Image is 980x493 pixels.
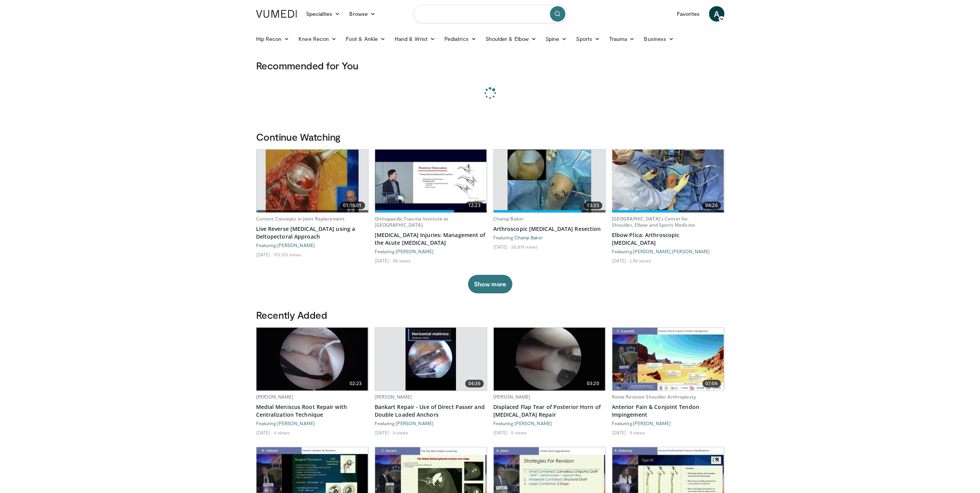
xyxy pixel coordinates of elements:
div: Featuring: [256,242,369,248]
li: 1,761 views [629,257,651,264]
a: Champ Baker [514,235,543,240]
span: 13:35 [584,202,602,209]
div: Featuring: [612,420,724,426]
a: Trauma [605,31,640,47]
a: [PERSON_NAME] [514,421,552,426]
li: [DATE] [256,251,273,257]
span: 07:06 [702,380,721,387]
a: A [709,6,724,22]
a: Medial Meniscus Root Repair with Centralization Technique [256,403,369,419]
a: [PERSON_NAME] [396,421,434,426]
li: [DATE] [612,257,628,264]
a: Arthroscopic [MEDICAL_DATA] Resection [493,225,606,233]
li: [DATE] [493,244,510,250]
a: Rome Revision Shoulder Arthroplasty [612,394,696,400]
a: 04:26 [612,150,724,212]
a: Hip Recon [251,31,294,47]
a: [PERSON_NAME] [493,394,531,400]
span: 04:36 [465,380,484,387]
a: [GEOGRAPHIC_DATA]'s Center for Shoulder, Elbow and Sports Medicine [612,215,695,228]
span: 02:23 [347,380,365,387]
a: 07:06 [612,328,724,390]
span: 01:16:01 [340,202,365,209]
a: Orthopaedic Trauma Institute at [GEOGRAPHIC_DATA] [375,215,449,228]
a: Pediatrics [440,31,481,47]
a: [PERSON_NAME] [396,249,434,254]
div: Featuring: [375,248,487,254]
li: 4 views [273,429,290,436]
a: 03:20 [494,328,605,390]
img: 8037028b-5014-4d38-9a8c-71d966c81743.620x360_q85_upscale.jpg [612,328,724,390]
a: Foot & Ankle [341,31,390,47]
button: Show more [468,275,512,293]
a: Business [639,31,678,47]
div: Featuring: [375,420,487,426]
li: [DATE] [612,429,628,436]
a: [MEDICAL_DATA] Injuries: Management of the Acute [MEDICAL_DATA] [375,231,487,247]
a: [PERSON_NAME] [633,421,671,426]
a: [PERSON_NAME] [375,394,412,400]
a: 02:23 [256,328,368,390]
a: Bankart Repair - Use of Direct Passer and Double Loaded Anchors [375,403,487,419]
li: 761 views [392,257,411,264]
h3: Recently Added [256,309,724,321]
a: Browse [345,6,380,22]
img: VuMedi Logo [256,10,297,18]
img: 45c7c313-71fd-4c72-aee5-f6df1843afc1.620x360_q85_upscale.jpg [612,150,724,212]
h3: Recommended for You [256,59,724,72]
a: Live Reverse [MEDICAL_DATA] using a Deltopectoral Approach [256,225,369,241]
li: 30,819 views [511,244,537,250]
span: 12:23 [465,202,484,209]
img: 684033_3.png.620x360_q85_upscale.jpg [266,150,358,212]
a: Anterior Pain & Conjoint Tendon Impingement [612,403,724,419]
span: 03:20 [584,380,602,387]
img: 926032fc-011e-4e04-90f2-afa899d7eae5.620x360_q85_upscale.jpg [256,328,368,390]
li: 3 views [392,429,408,436]
a: Favorites [672,6,704,22]
a: 13:35 [494,150,605,212]
a: [PERSON_NAME] [633,249,671,254]
img: 2649116b-05f8-405c-a48f-a284a947b030.620x360_q85_upscale.jpg [494,328,605,390]
h3: Continue Watching [256,131,724,143]
a: [PERSON_NAME] [277,242,315,248]
a: 12:23 [375,150,487,212]
img: cd449402-123d-47f7-b112-52d159f17939.620x360_q85_upscale.jpg [405,328,456,390]
a: Displaced Flap Tear of Posterior Horn of [MEDICAL_DATA] Repair [493,403,606,419]
div: Featuring: , [612,248,724,254]
a: Sports [571,31,605,47]
div: Featuring: [493,234,606,241]
li: [DATE] [493,429,510,436]
a: 04:36 [375,328,487,390]
a: Hand & Wrist [390,31,440,47]
li: [DATE] [375,257,391,264]
a: Current Concepts in Joint Replacement [256,215,345,222]
a: Shoulder & Elbow [481,31,541,47]
a: Specialties [302,6,345,22]
li: 173,513 views [273,251,301,257]
li: 9 views [629,429,645,436]
span: 04:26 [702,202,721,209]
a: Champ Baker [493,215,524,222]
div: Featuring: [493,420,606,426]
a: Spine [541,31,571,47]
div: Featuring: [256,420,369,426]
a: 01:16:01 [256,150,368,212]
img: dfbfe3f5-b82f-4c66-80a3-db02704f7e49.620x360_q85_upscale.jpg [375,150,487,212]
a: [PERSON_NAME] [672,249,710,254]
input: Search topics, interventions [413,5,567,23]
li: 5 views [511,429,527,436]
a: [PERSON_NAME] [277,421,315,426]
li: [DATE] [256,429,273,436]
a: Elbow Plica: Arthroscopic [MEDICAL_DATA] [612,231,724,247]
img: 1004753_3.png.620x360_q85_upscale.jpg [508,150,591,212]
li: [DATE] [375,429,391,436]
a: Knee Recon [294,31,341,47]
a: [PERSON_NAME] [256,394,293,400]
